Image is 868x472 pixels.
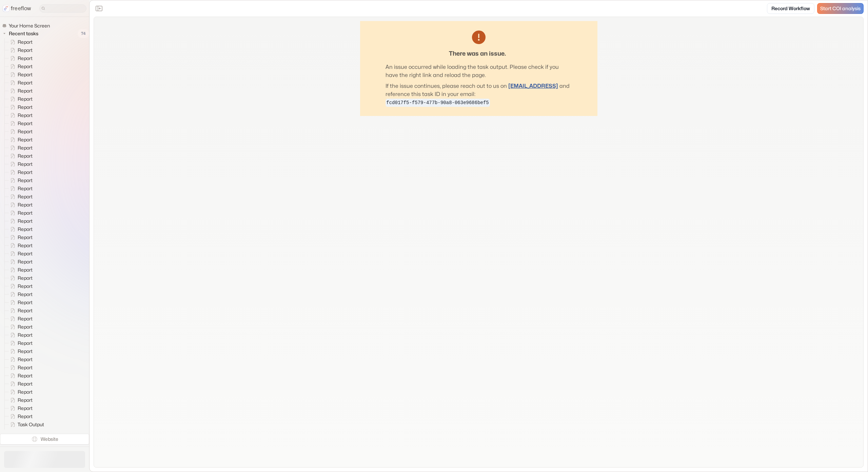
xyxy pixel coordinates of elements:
[2,22,53,29] a: Your Home Screen
[16,104,35,111] span: Report
[16,177,35,184] span: Report
[5,380,35,388] a: Report
[11,4,31,13] p: freeflow
[16,185,35,192] span: Report
[5,372,35,380] a: Report
[5,388,35,396] a: Report
[16,87,35,94] span: Report
[16,405,35,412] span: Report
[16,258,35,265] span: Report
[5,119,35,127] a: Report
[817,3,864,14] a: Start COI analysis
[5,71,35,79] a: Report
[94,3,104,14] button: Close the sidebar
[5,209,35,217] a: Report
[5,217,35,225] a: Report
[16,210,35,216] span: Report
[16,112,35,119] span: Report
[449,50,506,58] div: There was an issue.
[16,169,35,176] span: Report
[78,29,89,38] span: 74
[5,412,35,420] a: Report
[16,242,35,249] span: Report
[5,258,35,266] a: Report
[5,339,35,347] a: Report
[5,315,35,323] a: Report
[16,429,46,436] span: Task Output
[5,298,35,307] a: Report
[5,429,47,437] a: Task Output
[5,168,35,176] a: Report
[7,30,40,37] span: Recent tasks
[767,3,814,14] a: Record Workflow
[5,274,35,282] a: Report
[5,363,35,372] a: Report
[5,420,47,429] a: Task Output
[5,241,35,250] a: Report
[2,29,41,38] button: Recent tasks
[5,54,35,62] a: Report
[16,47,35,54] span: Report
[16,356,35,363] span: Report
[16,283,35,290] span: Report
[16,315,35,322] span: Report
[16,79,35,86] span: Report
[16,226,35,233] span: Report
[5,404,35,412] a: Report
[16,380,35,387] span: Report
[16,120,35,127] span: Report
[5,176,35,184] a: Report
[5,347,35,355] a: Report
[5,144,35,152] a: Report
[5,331,35,339] a: Report
[16,364,35,371] span: Report
[820,6,861,12] span: Start COI analysis
[5,103,35,111] a: Report
[16,267,35,273] span: Report
[7,22,52,29] span: Your Home Screen
[16,389,35,395] span: Report
[16,153,35,159] span: Report
[5,193,35,201] a: Report
[5,250,35,258] a: Report
[16,332,35,338] span: Report
[5,323,35,331] a: Report
[16,299,35,306] span: Report
[3,4,31,13] a: freeflow
[16,201,35,208] span: Report
[5,95,35,103] a: Report
[5,62,35,71] a: Report
[5,201,35,209] a: Report
[16,136,35,143] span: Report
[5,87,35,95] a: Report
[16,234,35,241] span: Report
[16,128,35,135] span: Report
[16,291,35,298] span: Report
[5,282,35,290] a: Report
[5,290,35,298] a: Report
[16,421,46,428] span: Task Output
[508,83,558,89] a: [EMAIL_ADDRESS]
[386,99,490,107] code: fcd017f5-f579-477b-90a8-063e9686bef5
[5,79,35,87] a: Report
[16,218,35,224] span: Report
[5,396,35,404] a: Report
[386,82,572,107] p: If the issue continues, please reach out to us on and reference this task ID in your email:
[5,38,35,46] a: Report
[5,233,35,241] a: Report
[16,63,35,70] span: Report
[16,323,35,330] span: Report
[16,71,35,78] span: Report
[5,355,35,363] a: Report
[16,96,35,102] span: Report
[16,397,35,404] span: Report
[16,144,35,151] span: Report
[16,39,35,45] span: Report
[16,275,35,281] span: Report
[5,136,35,144] a: Report
[16,307,35,314] span: Report
[386,63,572,79] p: An issue occurred while loading the task output. Please check if you have the right link and relo...
[5,266,35,274] a: Report
[16,372,35,379] span: Report
[16,340,35,347] span: Report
